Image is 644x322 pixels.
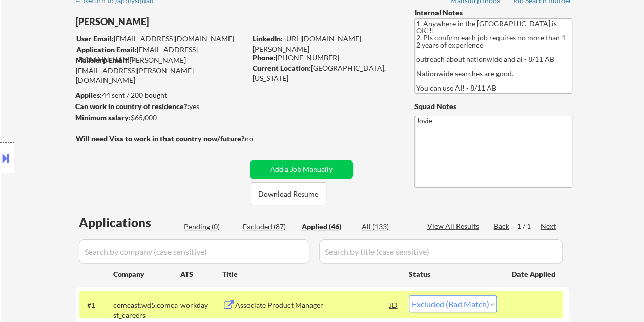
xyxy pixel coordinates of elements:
[414,101,572,112] div: Squad Notes
[253,53,276,62] strong: Phone:
[76,15,286,28] div: [PERSON_NAME]
[113,269,180,280] div: Company
[253,63,398,83] div: [GEOGRAPHIC_DATA], [US_STATE]
[517,221,541,231] div: 1 / 1
[245,134,274,144] div: no
[512,269,557,280] div: Date Applied
[362,222,413,232] div: All (133)
[409,265,497,283] div: Status
[76,45,246,65] div: [EMAIL_ADDRESS][DOMAIN_NAME]
[87,300,105,310] div: #1
[302,222,353,232] div: Applied (46)
[253,34,361,53] a: [URL][DOMAIN_NAME][PERSON_NAME]
[76,34,246,44] div: [EMAIL_ADDRESS][DOMAIN_NAME]
[184,222,235,232] div: Pending (0)
[389,295,399,314] div: JD
[414,8,572,18] div: Internal Notes
[251,182,326,205] button: Download Resume
[113,300,180,320] div: comcast.wd5.comcast_careers
[79,239,309,264] input: Search by company (case sensitive)
[76,55,246,85] div: [PERSON_NAME][EMAIL_ADDRESS][PERSON_NAME][DOMAIN_NAME]
[222,269,399,280] div: Title
[76,45,137,54] strong: Application Email:
[180,269,222,280] div: ATS
[494,221,510,231] div: Back
[250,160,353,179] button: Add a Job Manually
[253,34,283,43] strong: LinkedIn:
[253,53,398,63] div: [PHONE_NUMBER]
[427,221,482,231] div: View All Results
[76,34,114,43] strong: User Email:
[541,221,557,231] div: Next
[76,56,129,65] strong: Mailslurp Email:
[243,222,294,232] div: Excluded (87)
[180,300,222,310] div: workday
[235,300,390,310] div: Associate Product Manager
[253,63,311,72] strong: Current Location:
[319,239,563,264] input: Search by title (case sensitive)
